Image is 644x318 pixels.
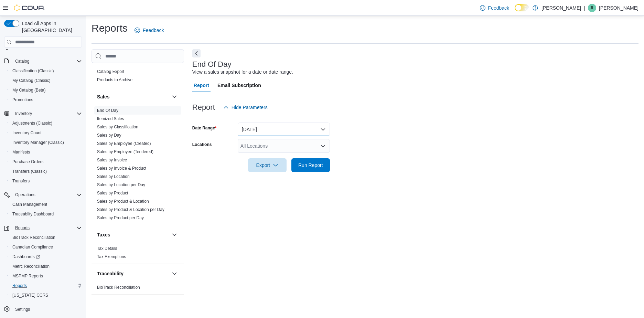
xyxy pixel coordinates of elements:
span: Load All Apps in [GEOGRAPHIC_DATA] [19,20,82,34]
button: [US_STATE] CCRS [7,290,85,300]
a: Classification (Classic) [10,67,57,75]
span: Manifests [10,148,82,156]
span: Settings [15,307,30,312]
button: Cash Management [7,200,85,209]
a: Tax Exemptions [97,254,126,259]
a: Metrc Reconciliation [10,262,52,271]
span: Promotions [12,97,33,103]
span: Sales by Day [97,132,121,138]
span: Catalog [15,59,29,64]
span: Transfers (Classic) [10,167,82,176]
button: Adjustments (Classic) [7,118,85,128]
button: Next [192,49,201,57]
a: Sales by Location per Day [97,182,145,187]
a: Manifests [10,148,33,156]
a: Sales by Invoice [97,158,127,162]
span: BioTrack Reconciliation [97,285,140,290]
a: Feedback [477,1,512,15]
p: [PERSON_NAME] [599,4,638,12]
button: Sales [97,93,169,100]
a: Purchase Orders [10,158,46,166]
h3: Report [192,103,215,112]
span: Sales by Employee (Tendered) [97,149,153,155]
button: My Catalog (Classic) [7,76,85,85]
button: Reports [12,224,32,232]
a: Tax Details [97,246,117,251]
button: Transfers (Classic) [7,167,85,176]
label: Locations [192,142,212,147]
span: Inventory Manager (Classic) [10,138,82,147]
input: Dark Mode [515,4,529,11]
a: BioTrack Reconciliation [10,233,58,242]
p: | [584,4,585,12]
a: Sales by Product per Day [97,215,144,220]
span: Sales by Invoice & Product [97,166,146,171]
span: Sales by Location per Day [97,182,145,188]
a: Sales by Product [97,191,128,195]
span: Tax Details [97,246,117,251]
button: Operations [1,190,85,200]
span: Reports [12,224,82,232]
a: Itemized Sales [97,116,124,121]
span: Purchase Orders [10,158,82,166]
span: Catalog [12,57,82,65]
p: [PERSON_NAME] [541,4,581,12]
h3: Traceability [97,270,124,277]
span: Reports [10,282,82,290]
a: Sales by Employee (Tendered) [97,149,153,154]
a: Sales by Location [97,174,130,179]
span: Feedback [143,27,164,34]
a: Reports [10,282,30,290]
span: Reports [15,225,30,231]
span: Transfers [10,177,82,185]
span: Sales by Employee (Created) [97,141,151,146]
span: Dashboards [10,253,82,261]
button: BioTrack Reconciliation [7,233,85,242]
button: Reports [1,223,85,233]
button: Metrc Reconciliation [7,262,85,271]
button: Sales [170,93,179,101]
span: Sales by Invoice [97,157,127,163]
button: Manifests [7,147,85,157]
h3: Taxes [97,231,110,238]
button: [DATE] [238,123,330,136]
a: End Of Day [97,108,118,113]
button: Catalog [12,57,32,65]
span: Reports [12,283,27,288]
h1: Reports [92,21,128,35]
button: Export [248,158,287,172]
div: Jami Lloyd [588,4,596,12]
label: Date Range [192,125,217,131]
div: Traceability [92,283,184,294]
span: MSPMP Reports [12,273,43,279]
button: Transfers [7,176,85,186]
span: Cash Management [10,200,82,209]
button: Inventory [12,109,35,118]
span: End Of Day [97,108,118,113]
a: Adjustments (Classic) [10,119,55,127]
span: Canadian Compliance [12,244,53,250]
span: Inventory Manager (Classic) [12,140,64,145]
a: Products to Archive [97,77,132,82]
button: Traceability [170,269,179,278]
div: Taxes [92,244,184,264]
span: Export [252,158,282,172]
span: Sales by Product [97,190,128,196]
div: View a sales snapshot for a date or date range. [192,68,293,76]
span: Inventory [15,111,32,116]
span: Traceabilty Dashboard [10,210,82,218]
a: Sales by Day [97,133,121,138]
span: Adjustments (Classic) [10,119,82,127]
span: Hide Parameters [232,104,268,111]
span: Sales by Product per Day [97,215,144,221]
button: Reports [7,281,85,290]
span: MSPMP Reports [10,272,82,280]
span: Canadian Compliance [10,243,82,251]
button: Promotions [7,95,85,105]
span: Dashboards [12,254,40,259]
a: Transfers [10,177,32,185]
a: Sales by Product & Location [97,199,149,204]
a: [US_STATE] CCRS [10,291,51,299]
